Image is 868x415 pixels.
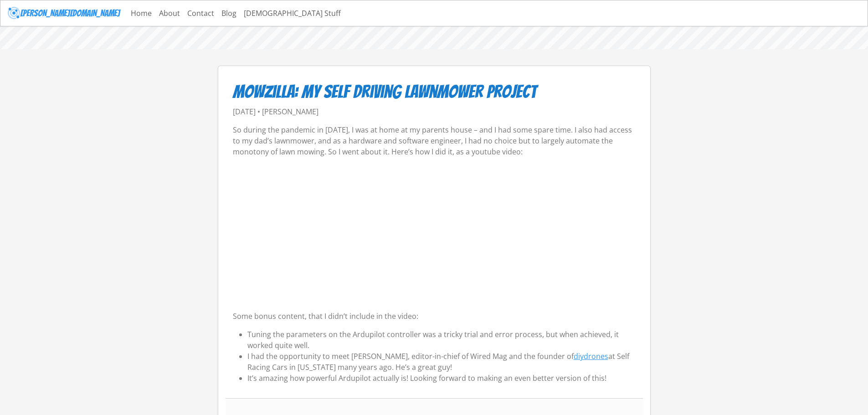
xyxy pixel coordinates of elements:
[247,329,636,351] li: Tuning the parameters on the Ardupilot controller was a tricky trial and error process, but when ...
[233,164,488,308] iframe: YouTube video player
[8,4,120,22] a: [PERSON_NAME][DOMAIN_NAME]
[247,373,636,384] li: It’s amazing how powerful Ardupilot actually is! Looking forward to making an even better version...
[247,351,636,373] li: I had the opportunity to meet [PERSON_NAME], editor-in-chief of Wired Mag and the founder of at S...
[233,106,636,117] p: [DATE] • [PERSON_NAME]
[574,351,608,361] a: diydrones
[184,4,218,22] a: Contact
[240,4,344,22] a: [DEMOGRAPHIC_DATA] Stuff
[233,311,636,322] p: Some bonus content, that I didn’t include in the video:
[218,4,240,22] a: Blog
[233,124,636,157] p: So during the pandemic in [DATE], I was at home at my parents house – and I had some spare time. ...
[127,4,155,22] a: Home
[155,4,184,22] a: About
[233,81,636,102] h1: Mowzilla: My Self Driving Lawnmower Project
